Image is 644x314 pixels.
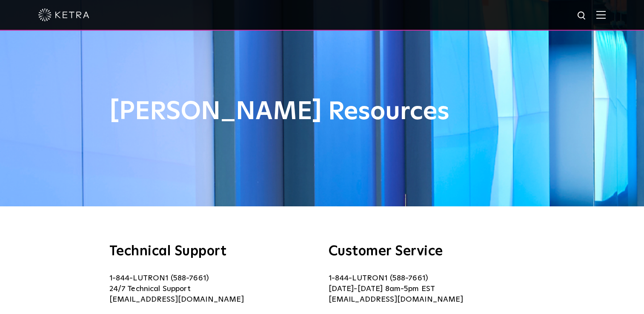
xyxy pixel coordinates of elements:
h3: Technical Support [109,245,316,258]
h3: Customer Service [329,245,535,258]
img: ketra-logo-2019-white [38,9,89,21]
img: Hamburger%20Nav.svg [596,11,606,19]
p: 1-844-LUTRON1 (588-7661) 24/7 Technical Support [109,273,316,305]
a: [EMAIL_ADDRESS][DOMAIN_NAME] [109,296,244,303]
p: 1-844-LUTRON1 (588-7661) [DATE]-[DATE] 8am-5pm EST [EMAIL_ADDRESS][DOMAIN_NAME] [329,273,535,305]
h1: [PERSON_NAME] Resources [109,98,535,126]
img: search icon [577,11,587,21]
